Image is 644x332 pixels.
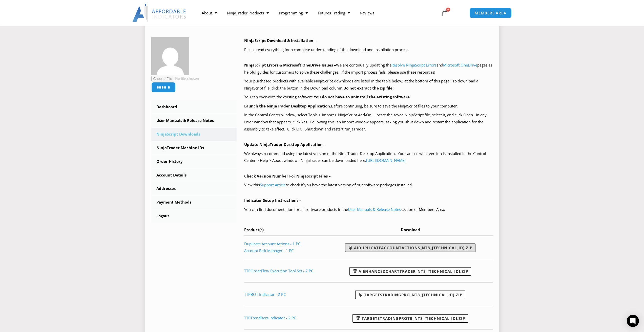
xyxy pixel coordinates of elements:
[348,207,401,212] a: User Manuals & Release Notes
[446,8,450,12] span: 0
[401,227,420,232] span: Download
[443,62,477,68] a: Microsoft OneDrive
[132,4,187,22] img: LogoAI | Affordable Indicators – NinjaTrader
[244,94,493,101] p: You can overwrite the existing software.
[151,100,237,114] a: Dashboard
[151,209,237,223] a: Logout
[244,206,493,213] p: You can find documentation for all software products in the section of Members Area.
[313,7,355,19] a: Futures Trading
[274,7,313,19] a: Programming
[244,112,493,133] p: In the Control Center window, select Tools > Import > NinjaScript Add-On. Locate the saved NinjaS...
[244,198,301,203] b: Indicator Setup Instructions –
[355,291,465,299] a: TargetsTradingPro_NT8_[TECHNICAL_ID].zip
[244,103,331,108] b: Launch the NinjaTrader Desktop Application.
[244,78,493,92] p: Your purchased products with available NinjaScript downloads are listed in the table below, at th...
[352,314,468,323] a: TargetsTradingProTB_NT8_[TECHNICAL_ID].zip
[244,62,336,68] b: NinjaScript Errors & Microsoft OneDrive Issues –
[244,292,286,297] a: TTPBOT Indicator - 2 PC
[244,268,313,273] a: TTPOrderFlow Execution Tool Set - 2 PC
[151,100,237,223] nav: Account pages
[244,173,331,179] b: Check Version Number For NinjaScript Files –
[244,150,493,164] p: We always recommend using the latest version of the NinjaTrader Desktop Application. You can see ...
[244,103,493,110] p: Before continuing, be sure to save the NinjaScript files to your computer.
[151,37,189,75] img: d6f3168197b1ef95148df583655120123f1a45b8b36c7627c2fc647d3992ce1a
[244,38,316,43] b: NinjaScript Download & Installation –
[244,241,300,246] a: Duplicate Account Actions - 1 PC
[244,248,294,253] a: Account Risk Manager - 1 PC
[151,196,237,209] a: Payment Methods
[391,62,437,68] a: Resolve NinjaScript Errors
[151,114,237,127] a: User Manuals & Release Notes
[151,141,237,154] a: NinjaTrader Machine IDs
[355,7,379,19] a: Reviews
[244,227,264,232] span: Product(s)
[366,158,406,163] a: [URL][DOMAIN_NAME]
[197,7,435,19] nav: Menu
[151,128,237,141] a: NinjaScript Downloads
[244,142,326,147] b: Update NinjaTrader Desktop Application –
[244,46,493,53] p: Please read everything for a complete understanding of the download and installation process.
[244,62,493,76] p: We are continually updating the and pages as helpful guides for customers to solve these challeng...
[197,7,222,19] a: About
[469,8,512,18] a: MEMBERS AREA
[260,182,286,187] a: Support Article
[244,315,296,320] a: TTPTrendBars Indicator - 2 PC
[151,155,237,168] a: Order History
[222,7,274,19] a: NinjaTrader Products
[343,85,393,91] b: Do not extract the zip file!
[475,11,506,15] span: MEMBERS AREA
[345,244,475,252] a: AIDuplicateAccountActions_NT8_[TECHNICAL_ID].zip
[627,315,639,327] div: Open Intercom Messenger
[151,182,237,195] a: Addresses
[349,267,471,276] a: AIEnhancedChartTrader_NT8_[TECHNICAL_ID].zip
[244,182,493,189] p: View this to check if you have the latest version of our software packages installed.
[314,94,411,99] b: You do not have to uninstall the existing software.
[434,6,456,20] a: 0
[151,169,237,182] a: Account Details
